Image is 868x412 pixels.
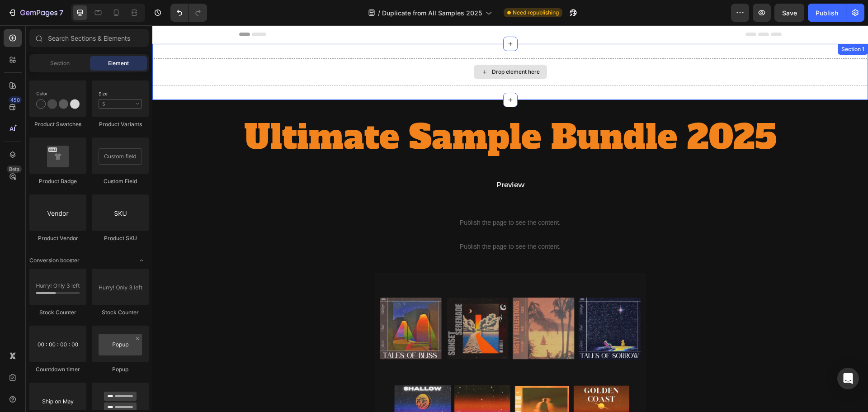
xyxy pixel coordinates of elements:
div: Product SKU [92,234,149,242]
div: Stock Counter [29,308,86,317]
div: Undo/Redo [170,4,207,22]
div: Section 1 [687,20,714,28]
p: Publish the page to see the content. [87,217,629,226]
div: Custom Field [92,177,149,185]
button: 7 [4,4,67,22]
div: Popup [92,365,149,374]
p: Publish the page to see the content. [87,193,629,202]
div: Open Intercom Messenger [837,368,859,389]
div: Stock Counter [92,308,149,317]
p: Preview [1,153,715,166]
span: / [378,8,380,18]
span: Section [50,59,70,67]
div: Product Vendor [29,234,86,242]
button: Save [774,4,804,22]
span: Duplicate from All Samples 2025 [382,8,482,18]
button: Publish [808,4,846,22]
div: Product Badge [29,177,86,185]
span: Toggle open [134,253,149,268]
span: Conversion booster [29,256,80,265]
div: Product Variants [92,120,149,128]
iframe: To enrich screen reader interactions, please activate Accessibility in Grammarly extension settings [152,25,868,412]
span: Need republishing [513,9,559,17]
div: Drop element here [340,43,387,50]
div: Publish [816,8,838,18]
span: Ultimate Sample Bundle 2025 [92,89,624,135]
span: Element [108,59,129,67]
div: Beta [7,166,22,173]
div: Product Swatches [29,120,86,128]
span: Save [782,9,797,17]
p: 7 [59,7,63,18]
input: Search Sections & Elements [29,29,149,47]
div: Countdown timer [29,365,86,374]
div: 450 [9,96,22,104]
